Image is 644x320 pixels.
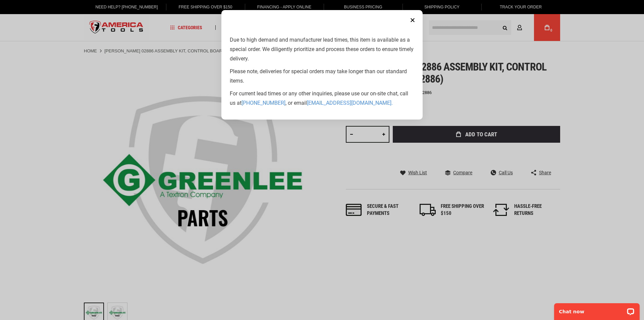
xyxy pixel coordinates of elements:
a: [EMAIL_ADDRESS][DOMAIN_NAME]. [307,100,393,106]
p: For current lead times or any other inquiries, please use our on-site chat, call us at , or email [230,89,414,108]
p: Due to high demand and manufacturer lead times, this item is available as a special order. We dil... [230,35,414,63]
p: Please note, deliveries for special orders may take longer than our standard items. [230,67,414,86]
iframe: LiveChat chat widget [550,299,644,320]
a: [PHONE_NUMBER] [241,100,285,106]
